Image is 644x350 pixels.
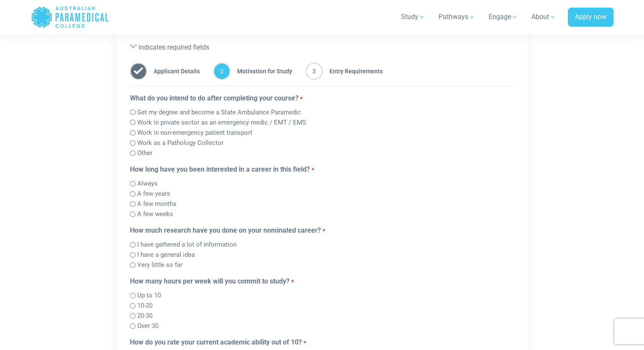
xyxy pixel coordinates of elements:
label: Very little so far [137,260,182,270]
legend: How do you rate your current academic ability out of 10? [130,337,514,347]
a: Pathways [434,5,480,29]
a: Engage [484,5,523,29]
span: 1 [130,63,147,80]
label: 10-20 [137,301,152,311]
label: I have a general idea [137,250,195,260]
label: Up to 10 [137,291,161,300]
label: Other [137,148,152,158]
label: I have gathered a lot of information [137,240,237,250]
label: Over 30 [137,321,158,331]
label: Work in private sector as an emergency medic / EMT / EMS [137,118,306,128]
legend: What do you intend to do after completing your course? [130,93,514,103]
label: Get my degree and become a State Ambulance Paramedic [137,108,301,117]
label: A few years [137,189,170,199]
legend: How much research have you done on your nominated career? [130,225,514,236]
a: Study [396,5,430,29]
span: 2 [213,63,230,80]
label: Work as a Pathology Collector [137,138,224,148]
label: Work in non-emergency patient transport [137,128,252,138]
label: Always [137,179,158,189]
span: Applicant Details [147,63,200,80]
span: Entry Requirements [323,63,383,80]
a: Australian Paramedical College [31,3,109,31]
span: 3 [306,63,323,80]
legend: How long have you been interested in a career in this field? [130,164,514,175]
label: A few weeks [137,209,173,219]
legend: How many hours per week will you commit to study? [130,276,514,286]
p: " " indicates required fields [130,42,514,53]
span: Motivation for Study [230,63,292,80]
label: 20-30 [137,311,152,321]
a: About [526,5,561,29]
label: A few months [137,199,177,209]
a: Apply now [568,8,614,27]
